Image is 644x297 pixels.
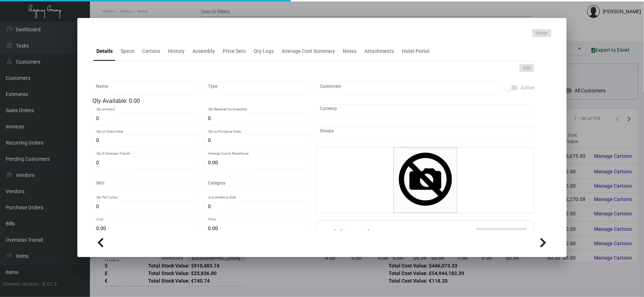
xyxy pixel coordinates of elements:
[476,228,527,241] button: Add Additional Fee
[142,47,160,55] div: Cartons
[192,47,215,55] div: Assembly
[343,47,357,55] div: Notes
[523,65,531,71] span: Edit
[42,280,57,288] div: 0.51.2
[320,130,531,136] input: Add new..
[324,228,394,241] h2: Additional Fees
[532,29,552,37] button: Merge
[536,30,548,36] span: Merge
[121,47,134,55] div: Specs
[320,86,495,91] input: Add new..
[364,47,394,55] div: Attachments
[168,47,185,55] div: History
[223,47,246,55] div: Price Sets
[254,47,274,55] div: Qty Logs
[521,83,534,92] span: Active
[92,97,310,105] div: Qty Available: 0.00
[520,64,534,72] button: Edit
[3,280,40,288] div: Current version:
[96,47,113,55] div: Details
[282,47,335,55] div: Average Cost Summary
[402,47,430,55] div: Hotel Portal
